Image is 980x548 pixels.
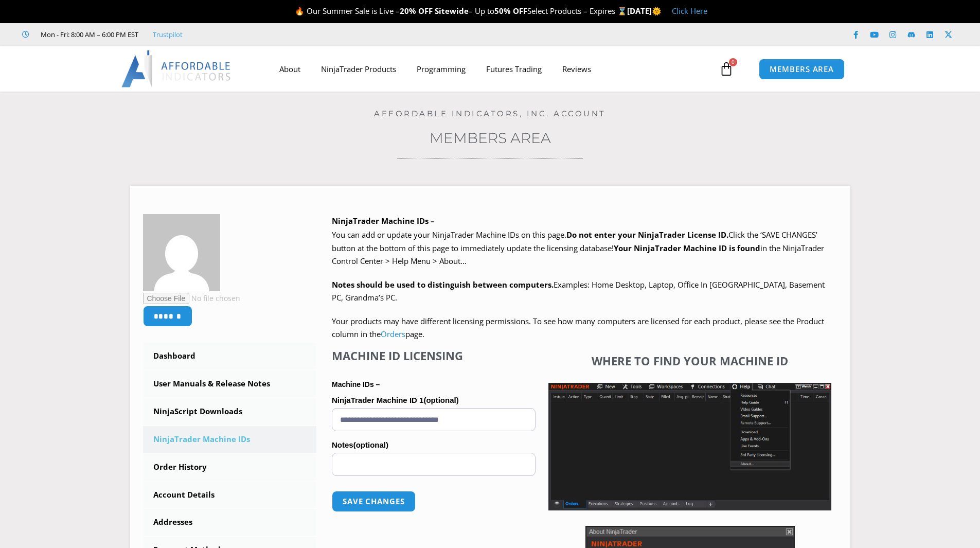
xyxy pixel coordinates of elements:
strong: Notes should be used to distinguish between computers. [332,279,554,290]
a: Programming [406,57,476,81]
a: NinjaTrader Machine IDs [143,426,317,453]
span: Examples: Home Desktop, Laptop, Office In [GEOGRAPHIC_DATA], Basement PC, Grandma’s PC. [332,279,825,303]
img: Screenshot 2025-01-17 1155544 | Affordable Indicators – NinjaTrader [548,383,831,510]
label: Notes [332,437,536,453]
a: MEMBERS AREA [759,59,845,80]
img: LogoAI | Affordable Indicators – NinjaTrader [121,50,232,87]
span: 🔥 Our Summer Sale is Live – – Up to Select Products – Expires ⌛ [295,6,627,16]
a: About [269,57,311,81]
span: Your products may have different licensing permissions. To see how many computers are licensed fo... [332,316,824,340]
b: Do not enter your NinjaTrader License ID. [566,229,728,240]
strong: 50% OFF [494,6,527,16]
button: Save changes [332,491,416,512]
h4: Machine ID Licensing [332,349,536,362]
b: NinjaTrader Machine IDs – [332,216,435,226]
strong: 20% OFF [400,6,433,16]
a: Click Here [672,6,707,16]
a: Members Area [430,129,551,147]
span: 🌞 [652,6,662,16]
strong: [DATE] [627,6,662,16]
a: NinjaScript Downloads [143,398,317,425]
strong: Your NinjaTrader Machine ID is found [614,243,760,253]
a: User Manuals & Release Notes [143,370,317,397]
span: Click the ‘SAVE CHANGES’ button at the bottom of this page to immediately update the licensing da... [332,229,824,266]
a: Dashboard [143,343,317,369]
a: Affordable Indicators, Inc. Account [374,109,606,118]
a: Trustpilot [153,28,183,41]
a: Addresses [143,509,317,536]
span: Mon - Fri: 8:00 AM – 6:00 PM EST [38,28,138,41]
strong: Sitewide [435,6,469,16]
nav: Menu [269,57,717,81]
a: Reviews [552,57,601,81]
strong: Machine IDs – [332,380,380,388]
a: NinjaTrader Products [311,57,406,81]
h4: Where to find your Machine ID [548,354,831,367]
span: MEMBERS AREA [770,65,834,73]
span: (optional) [423,396,458,404]
a: Order History [143,454,317,481]
span: 0 [729,58,737,66]
a: Orders [381,329,405,339]
label: NinjaTrader Machine ID 1 [332,393,536,408]
a: 0 [704,54,749,84]
span: (optional) [353,440,388,449]
a: Account Details [143,482,317,508]
a: Futures Trading [476,57,552,81]
img: ce5ed8e1a74c1a25174f253cbd39378a10045f7b2a1697e61ad630ad931a8b63 [143,214,220,291]
span: You can add or update your NinjaTrader Machine IDs on this page. [332,229,566,240]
